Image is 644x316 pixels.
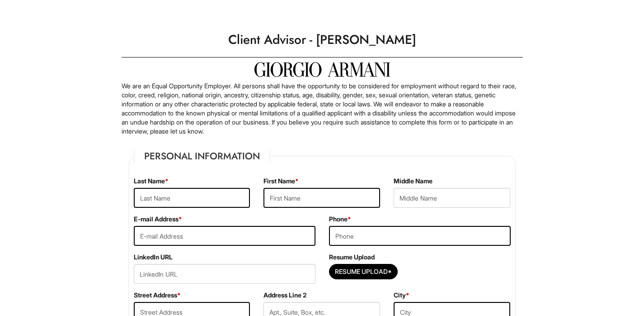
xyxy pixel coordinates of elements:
input: E-mail Address [134,226,315,246]
label: Street Address [134,291,181,300]
legend: Personal Information [134,149,270,163]
label: Middle Name [394,177,432,186]
label: LinkedIn URL [134,253,173,262]
p: We are an Equal Opportunity Employer. All persons shall have the opportunity to be considered for... [122,81,523,136]
label: Address Line 2 [263,291,306,300]
label: Last Name [134,177,169,186]
button: Resume Upload*Resume Upload* [329,264,398,279]
input: First Name [263,188,380,208]
input: Last Name [134,188,250,208]
input: Phone [329,226,511,246]
label: Phone [329,215,351,224]
input: Middle Name [394,188,510,208]
label: City [394,291,409,300]
label: E-mail Address [134,215,182,224]
label: Resume Upload [329,253,375,262]
input: LinkedIn URL [134,264,315,284]
h1: Client Advisor - [PERSON_NAME] [117,27,527,53]
img: Giorgio Armani [254,62,390,77]
label: First Name [263,177,299,186]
